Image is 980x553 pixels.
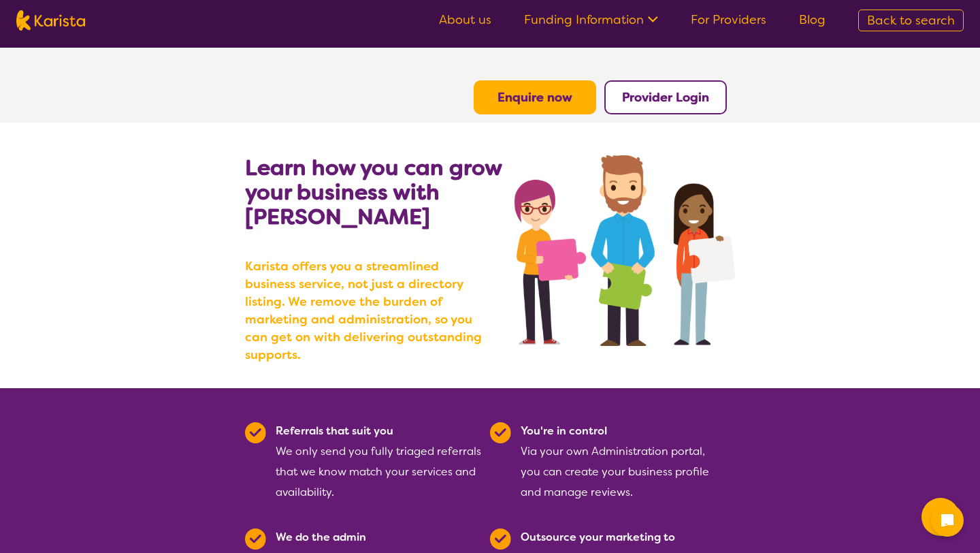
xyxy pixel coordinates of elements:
button: Provider Login [604,80,727,114]
b: Referrals that suit you [276,424,393,438]
button: Channel Menu [921,498,960,536]
img: Tick [490,422,511,443]
img: Karista logo [16,10,85,31]
span: Back to search [867,12,955,29]
img: Tick [490,528,511,550]
img: Tick [245,422,266,443]
b: You're in control [521,424,607,438]
b: Learn how you can grow your business with [PERSON_NAME] [245,153,502,231]
b: Karista offers you a streamlined business service, not just a directory listing. We remove the bu... [245,257,490,364]
a: For Providers [691,12,766,28]
a: Funding Information [524,12,658,28]
div: We only send you fully triaged referrals that we know match your services and availability. [276,421,482,503]
a: Blog [799,12,826,28]
a: Provider Login [622,89,709,106]
img: grow your business with Karista [514,155,735,346]
b: We do the admin [276,530,366,544]
a: Back to search [858,10,964,31]
div: Via your own Administration portal, you can create your business profile and manage reviews. [521,421,727,503]
button: Enquire now [474,80,596,114]
a: About us [439,12,491,28]
img: Tick [245,528,266,550]
a: Enquire now [497,89,572,106]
